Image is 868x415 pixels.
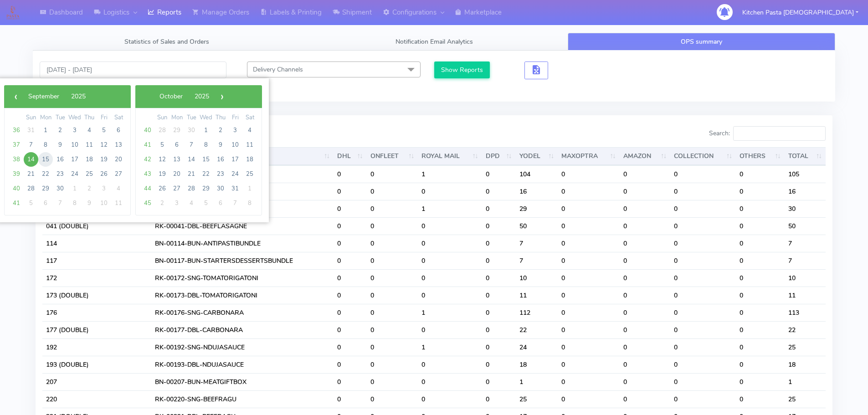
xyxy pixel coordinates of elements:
td: 0 [367,183,418,200]
td: 0 [620,235,671,252]
button: 2025 [189,90,215,103]
td: 10 [516,269,558,287]
span: Statistics of Sales and Orders [124,37,209,46]
td: 0 [418,269,482,287]
td: 0 [558,183,619,200]
td: 0 [736,287,784,304]
span: 6 [38,196,53,210]
td: 50 [785,217,826,235]
button: › [215,90,229,103]
td: 0 [334,183,367,200]
td: 0 [620,338,671,356]
td: 7 [516,235,558,252]
td: 0 [367,252,418,269]
td: 0 [482,304,516,321]
td: 0 [736,356,784,373]
td: RK-00220-SNG-BEEFRAGU [151,390,334,408]
span: 12 [97,138,111,152]
input: Search: [733,126,826,141]
span: 26 [155,181,169,196]
td: RK-00172-SNG-TOMATORIGATONI [151,269,334,287]
th: weekday [169,113,184,123]
span: 8 [242,196,257,210]
td: 0 [418,321,482,338]
th: MAXOPTRA : activate to sort column ascending [558,147,619,165]
span: 22 [199,167,213,181]
span: Delivery Channels [253,65,303,74]
td: 0 [558,235,619,252]
td: 0 [418,373,482,390]
span: 31 [24,123,38,138]
span: 22 [38,167,53,181]
button: 2025 [65,90,92,103]
span: 17 [67,152,82,167]
td: 0 [620,183,671,200]
span: 1 [199,123,213,138]
span: 10 [97,196,111,210]
span: 27 [111,167,126,181]
button: Show Reports [434,61,490,78]
th: weekday [213,113,228,123]
td: 0 [334,235,367,252]
td: 0 [620,217,671,235]
th: DHL : activate to sort column ascending [334,147,367,165]
span: 38 [9,152,24,167]
td: 0 [334,217,367,235]
td: RK-00192-SNG-NDUJASAUCE [151,338,334,356]
td: 7 [785,252,826,269]
td: 0 [620,252,671,269]
td: 0 [418,390,482,408]
td: 1 [418,338,482,356]
td: 22 [785,321,826,338]
td: 0 [334,165,367,183]
td: 0 [482,235,516,252]
span: 1 [38,123,53,138]
span: Notification Email Analytics [395,37,473,46]
span: 11 [242,138,257,152]
td: 0 [736,338,784,356]
td: 0 [482,321,516,338]
th: weekday [184,113,199,123]
span: 28 [155,123,169,138]
td: 10 [785,269,826,287]
span: 16 [213,152,228,167]
td: 0 [736,200,784,217]
span: September [28,92,59,101]
span: 10 [228,138,242,152]
td: 172 [42,269,151,287]
td: 0 [670,183,736,200]
span: 3 [169,196,184,210]
span: 2 [155,196,169,210]
td: 0 [620,165,671,183]
td: 50 [516,217,558,235]
span: 28 [24,181,38,196]
td: 0 [736,269,784,287]
span: 45 [140,196,155,210]
span: 5 [199,196,213,210]
th: weekday [199,113,213,123]
span: 36 [9,123,24,138]
span: 4 [184,196,199,210]
td: 0 [736,321,784,338]
th: ROYAL MAIL : activate to sort column ascending [418,147,482,165]
span: 8 [67,196,82,210]
td: 0 [482,252,516,269]
th: weekday [97,113,111,123]
ul: Tabs [33,33,835,51]
span: October [159,92,183,101]
span: 1 [242,181,257,196]
th: weekday [38,113,53,123]
td: 0 [418,252,482,269]
th: weekday [111,113,126,123]
td: 11 [785,287,826,304]
td: 0 [670,356,736,373]
span: 5 [24,196,38,210]
span: 1 [67,181,82,196]
td: 220 [42,390,151,408]
span: 2025 [195,92,209,101]
td: 1 [516,373,558,390]
td: 1 [418,304,482,321]
button: September [22,90,65,103]
span: 4 [111,181,126,196]
span: 39 [9,167,24,181]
